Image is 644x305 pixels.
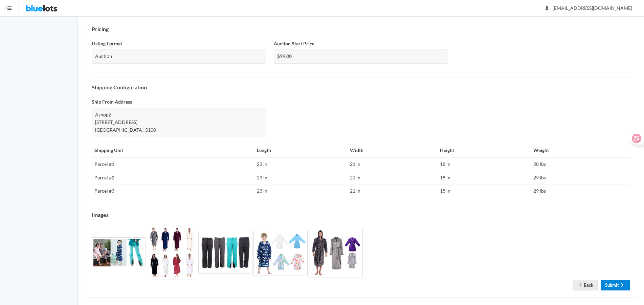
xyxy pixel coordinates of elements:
th: Shipping Unit [92,144,254,157]
td: 18 in [437,171,530,184]
a: Submitarrow forward [601,280,630,290]
label: Auction Start Price [274,40,314,48]
ion-icon: arrow back [577,282,584,289]
td: Parcel #3 [92,184,254,198]
td: 29 lbs [531,184,630,198]
th: Weight [531,144,630,157]
h4: Pricing [92,26,630,32]
td: 21 in [347,157,437,171]
td: 29 lbs [531,171,630,184]
div: Auction [92,49,266,64]
img: e0c9740d-b0a7-4cf3-9f46-88498ad099e5-1697538904.jpg [253,230,308,276]
td: 23 in [254,171,347,184]
label: Listing Format [92,40,122,48]
ion-icon: person [543,5,550,12]
h4: Images [92,212,630,218]
div: AshopZ [STREET_ADDRESS] [GEOGRAPHIC_DATA]-5100 [92,108,266,137]
img: ac35a640-6f20-4107-a59d-fb165b048224-1697538903.jpg [147,226,197,280]
td: 18 in [437,184,530,198]
div: $99.00 [274,49,448,64]
td: 28 lbs [531,157,630,171]
img: 5a6fdd89-6b29-44e0-86fd-6c18f1edd63d-1697538905.jpg [309,228,363,278]
td: Parcel #2 [92,171,254,184]
ion-icon: arrow forward [619,282,626,289]
td: 23 in [254,184,347,198]
img: 5e1dcccb-27d5-4a25-b647-c7955f6baf27-1697538904.jpg [198,232,252,274]
th: Height [437,144,530,157]
td: 21 in [347,171,437,184]
h4: Shipping Configuration [92,84,630,90]
td: 23 in [254,157,347,171]
th: Length [254,144,347,157]
td: 18 in [437,157,530,171]
td: Parcel #1 [92,157,254,171]
span: [EMAIL_ADDRESS][DOMAIN_NAME] [545,5,632,11]
th: Width [347,144,437,157]
a: arrow backBack [573,280,598,290]
img: bfafb0a7-2851-411b-b4a9-cdc6948ee042-1697538903.jpg [92,237,146,268]
label: Ship From Address [92,98,132,106]
td: 21 in [347,184,437,198]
